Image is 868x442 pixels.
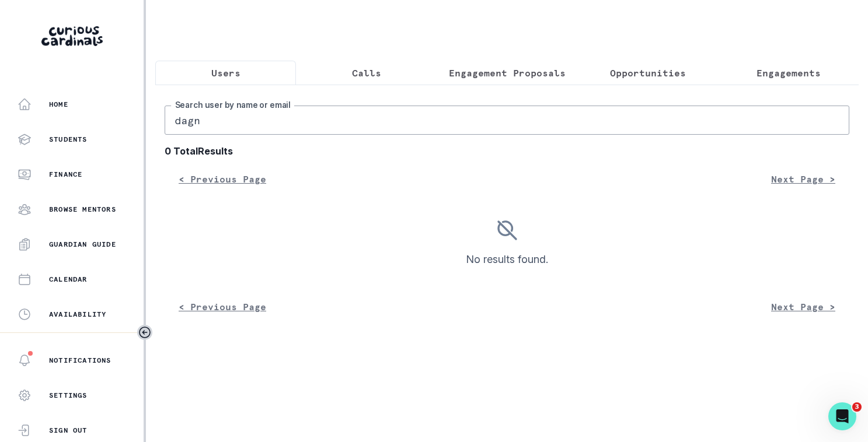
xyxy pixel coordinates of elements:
[610,66,686,80] p: Opportunities
[165,144,849,158] b: 0 Total Results
[165,167,280,191] button: < Previous Page
[49,205,116,214] p: Browse Mentors
[828,402,856,430] iframe: Intercom live chat
[852,402,862,412] span: 3
[49,100,68,109] p: Home
[757,295,849,318] button: Next Page >
[757,66,821,80] p: Engagements
[352,66,381,80] p: Calls
[49,310,106,319] p: Availability
[49,356,111,365] p: Notifications
[449,66,566,80] p: Engagement Proposals
[49,426,88,435] p: Sign Out
[49,391,88,400] p: Settings
[49,135,88,144] p: Students
[49,275,88,284] p: Calendar
[137,325,152,340] button: Toggle sidebar
[49,170,82,179] p: Finance
[41,26,103,46] img: Curious Cardinals Logo
[165,295,280,318] button: < Previous Page
[49,240,116,249] p: Guardian Guide
[211,66,240,80] p: Users
[757,167,849,191] button: Next Page >
[466,251,548,267] p: No results found.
